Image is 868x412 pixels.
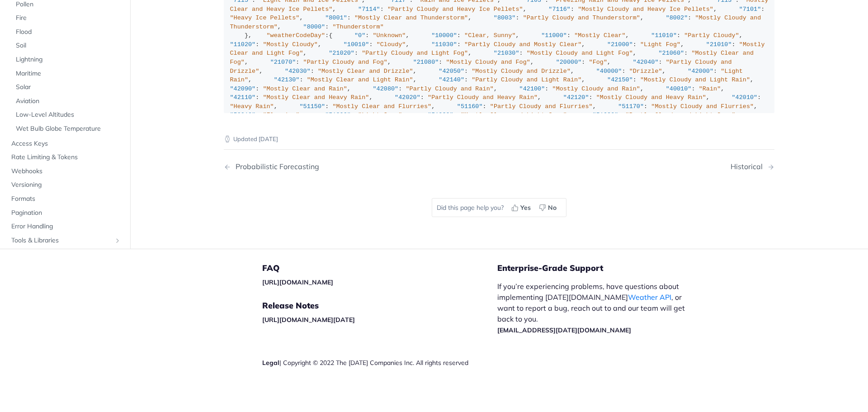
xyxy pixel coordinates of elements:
a: Wet Bulb Globe Temperature [11,122,123,136]
span: "21070" [270,59,296,66]
span: "42020" [395,94,420,101]
a: Webhooks [7,165,123,178]
span: "51160" [457,103,483,110]
span: "51170" [618,103,644,110]
span: "21020" [329,50,354,57]
span: "Flurries" [263,112,299,118]
span: "Partly Cloudy and Light Snow" [626,112,736,118]
span: No [548,203,557,213]
span: Soil [16,42,121,51]
span: "21000" [607,41,633,48]
span: "Partly Cloudy and Heavy Ice Pellets" [387,6,523,13]
div: Probabilistic Forecasting [231,162,319,171]
span: "40000" [596,68,622,75]
span: "Clear, Sunny" [464,32,515,39]
span: Solar [16,83,121,92]
span: "Heavy Ice Pellets" [230,14,300,21]
a: Formats [7,192,123,206]
span: "42010" [732,94,758,101]
span: "Mostly Cloudy and Thunderstorm" [230,14,765,30]
a: Tools & LibrariesShow subpages for Tools & Libraries [7,234,123,247]
span: "Thunderstorm" [332,24,383,30]
span: "Mostly Clear and Flurries" [332,103,431,110]
span: "Light Snow" [358,112,402,118]
span: Webhooks [11,167,121,176]
div: Historical [731,162,767,171]
span: "Partly Cloudy and Flurries" [490,103,593,110]
span: "Mostly Cloudy and Fog" [446,59,530,66]
div: | Copyright © 2022 The [DATE] Companies Inc. All rights reserved [262,358,497,367]
p: Updated [DATE] [224,135,774,144]
button: No [536,201,561,214]
a: Low-Level Altitudes [11,109,123,122]
h5: FAQ [262,263,497,274]
a: Flood [11,25,123,39]
a: Error Handling [7,220,123,234]
div: Did this page help you? [432,198,566,217]
span: Versioning [11,181,121,190]
a: Maritime [11,67,123,81]
span: "Unknown" [373,32,406,39]
span: "42030" [285,68,311,75]
span: "42080" [373,85,399,92]
span: "51020" [428,112,453,118]
p: If you’re experiencing problems, have questions about implementing [DATE][DOMAIN_NAME] , or want ... [497,281,694,335]
span: Wet Bulb Globe Temperature [16,124,121,133]
span: "10010" [344,41,369,48]
span: "Cloudy" [377,41,406,48]
span: Error Handling [11,223,121,232]
span: "42150" [607,76,633,83]
span: "21060" [658,50,684,57]
span: "Mostly Cloudy and Light Fog" [527,50,633,57]
span: "Mostly Cloudy and Heavy Rain" [596,94,706,101]
span: "Mostly Clear and Thunderstorm" [354,14,468,21]
a: Next Page: Historical [731,162,774,171]
span: "Mostly Clear and Fog" [230,50,758,66]
span: "10000" [431,32,457,39]
a: Versioning [7,179,123,192]
span: "7116" [548,6,571,13]
span: "Mostly Clear and Light Snow" [461,112,567,118]
span: "Mostly Cloudy and Flurries" [651,103,754,110]
span: "42120" [563,94,589,101]
span: "Fog" [589,59,608,66]
span: "51030" [593,112,618,118]
span: "Mostly Clear and Rain" [263,85,347,92]
span: "Mostly Cloudy and Drizzle" [472,68,571,75]
span: "42110" [230,94,256,101]
span: "51000" [325,112,351,118]
a: Rate Limiting & Tokens [7,151,123,165]
span: Flood [16,28,121,37]
a: Pagination [7,206,123,220]
span: "weatherCodeDay" [267,32,325,39]
span: "Mostly Cloudy and Rain" [552,85,640,92]
h5: Enterprise-Grade Support [497,263,709,274]
button: Show subpages for Tools & Libraries [114,237,121,244]
span: Lightning [16,55,121,64]
span: "Mostly Clear and Heavy Rain" [263,94,369,101]
a: Legal [262,359,279,367]
span: "21080" [413,59,439,66]
span: "42100" [519,85,545,92]
a: Weather API [628,293,671,302]
a: Soil [11,39,123,53]
span: "8000" [303,24,325,30]
span: "Partly Cloudy and Fog" [303,59,387,66]
span: "Mostly Clear and Drizzle" [318,68,413,75]
span: "11020" [230,41,256,48]
span: Pagination [11,208,121,218]
span: "21010" [706,41,732,48]
a: Solar [11,81,123,95]
span: Access Keys [11,139,121,148]
span: "51150" [299,103,325,110]
span: "42090" [230,85,256,92]
a: [URL][DOMAIN_NAME][DATE] [262,316,355,324]
span: "Mostly Cloudy and Light Rain" [640,76,750,83]
span: "0" [354,32,365,39]
span: "20000" [556,59,582,66]
span: "42000" [688,68,713,75]
span: "Partly Cloudy and Heavy Rain" [428,94,538,101]
span: "Mostly Cloudy and Heavy Ice Pellets" [578,6,713,13]
span: "Light Fog" [640,41,680,48]
span: Fire [16,14,121,23]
